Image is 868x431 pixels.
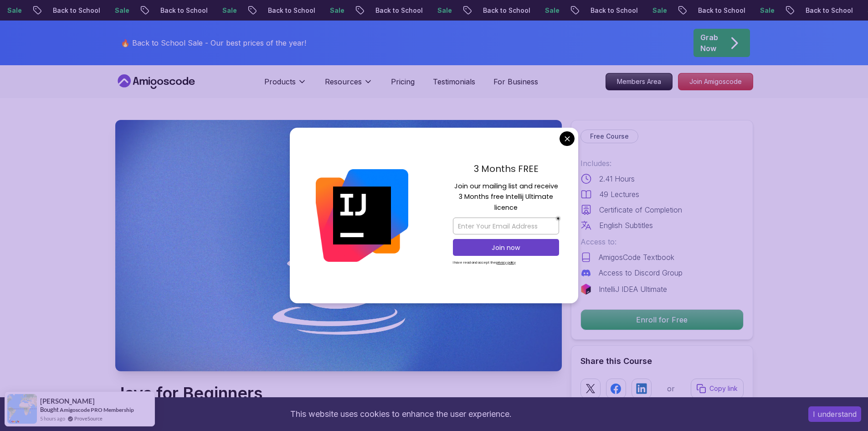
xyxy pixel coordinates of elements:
[325,76,362,87] p: Resources
[115,384,418,402] h1: Java for Beginners
[115,120,562,371] img: java-for-beginners_thumbnail
[40,406,59,413] span: Bought
[471,6,533,15] p: Back to School
[40,397,95,405] span: [PERSON_NAME]
[606,73,673,90] a: Members Area
[599,173,635,184] p: 2.41 Hours
[599,284,667,295] p: IntelliJ IDEA Ultimate
[580,158,744,169] p: Includes:
[748,6,777,15] p: Sale
[606,73,672,90] p: Members Area
[391,76,415,87] a: Pricing
[7,404,795,424] div: This website uses cookies to enhance the user experience.
[709,384,738,393] p: Copy link
[580,284,591,295] img: jetbrains logo
[318,6,347,15] p: Sale
[60,406,134,413] a: Amigoscode PRO Membership
[599,220,653,231] p: English Subtitles
[599,189,639,200] p: 49 Lectures
[599,252,674,263] p: AmigosCode Textbook
[149,6,211,15] p: Back to School
[700,32,718,54] p: Grab Now
[599,267,683,278] p: Access to Discord Group
[264,76,296,87] p: Products
[426,6,455,15] p: Sale
[581,310,743,330] p: Enroll for Free
[74,415,103,422] a: ProveSource
[364,6,426,15] p: Back to School
[40,415,65,422] span: 5 hours ago
[533,6,562,15] p: Sale
[667,383,675,394] p: or
[264,76,307,94] button: Products
[686,6,748,15] p: Back to School
[103,6,132,15] p: Sale
[580,236,744,247] p: Access to:
[678,73,753,90] a: Join Amigoscode
[590,132,629,141] p: Free Course
[599,204,682,215] p: Certificate of Completion
[691,379,744,399] button: Copy link
[433,76,475,87] a: Testimonials
[678,73,753,90] p: Join Amigoscode
[7,394,37,424] img: provesource social proof notification image
[493,76,538,87] a: For Business
[580,355,744,368] h2: Share this Course
[808,406,861,422] button: Accept cookies
[121,37,306,48] p: 🔥 Back to School Sale - Our best prices of the year!
[579,6,641,15] p: Back to School
[641,6,670,15] p: Sale
[794,6,856,15] p: Back to School
[211,6,240,15] p: Sale
[41,6,103,15] p: Back to School
[580,309,744,330] button: Enroll for Free
[256,6,318,15] p: Back to School
[325,76,373,94] button: Resources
